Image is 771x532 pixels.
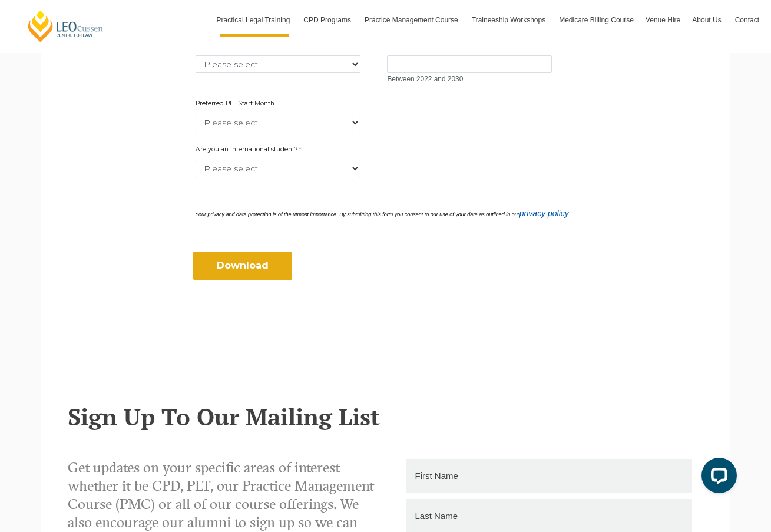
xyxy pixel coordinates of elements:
a: Contact [729,3,765,37]
a: Medicare Billing Course [553,3,640,37]
a: privacy policy [519,209,569,218]
select: Which month will you (or did you) complete your degree? [196,55,360,73]
a: Practice Management Course [359,3,466,37]
label: Are you an international student? [196,145,313,157]
a: Traineeship Workshops [466,3,553,37]
a: Venue Hire [640,3,686,37]
iframe: LiveChat chat widget [692,453,742,503]
input: First Name [406,459,692,493]
h2: Sign Up To Our Mailing List [68,404,704,429]
a: [PERSON_NAME] Centre for Law [27,9,105,43]
input: Preferred PLT Start Year [387,55,552,73]
select: Preferred PLT Start Month [196,114,360,131]
label: Preferred PLT Start Month [196,99,277,111]
input: Download [193,252,292,280]
a: Practical Legal Training [211,3,298,37]
i: Your privacy and data protection is of the utmost importance. By submitting this form you consent... [196,212,571,217]
span: Between 2022 and 2030 [387,75,463,83]
a: CPD Programs [297,3,359,37]
a: About Us [686,3,729,37]
select: Are you an international student? [196,160,360,177]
